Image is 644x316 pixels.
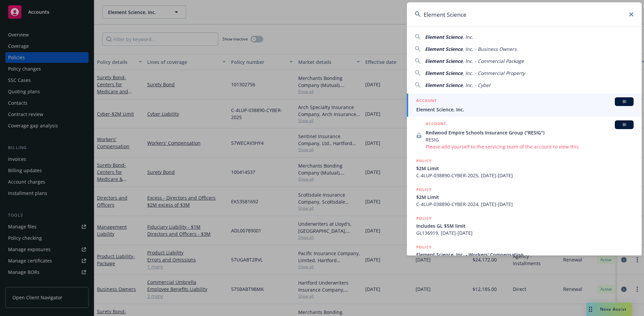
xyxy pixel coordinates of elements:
[463,70,525,76] span: , Inc. - Commercial Property
[618,122,631,128] span: BI
[463,46,517,52] span: , Inc. - Business Owners
[407,154,642,183] a: POLICY$2M LimitC-4LUP-038890-CYBER-2025, [DATE]-[DATE]
[407,94,642,117] a: ACCOUNTBIElement Science, Inc.
[618,99,631,105] span: BI
[407,2,642,26] input: Search...
[425,70,463,76] span: Element Science
[416,186,432,193] h5: POLICY
[426,120,446,128] h5: ACCOUNT
[416,215,432,222] h5: POLICY
[416,251,634,258] span: Element Science, Inc. - Workers' Compensation
[425,58,463,64] span: Element Science
[425,82,463,88] span: Element Science
[416,157,432,164] h5: POLICY
[426,143,634,150] span: Please add yourself to the servicing team of the account to view this.
[407,117,642,154] a: ACCOUNTBIRedwood Empire Schools Insurance Group ("RESIG")RESIGPlease add yourself to the servicin...
[416,97,437,105] h5: ACCOUNT
[416,172,634,179] span: C-4LUP-038890-CYBER-2025, [DATE]-[DATE]
[407,211,642,240] a: POLICYIncludes GL $5M limitGL136919, [DATE]-[DATE]
[426,129,634,136] span: Redwood Empire Schools Insurance Group ("RESIG")
[416,106,634,113] span: Element Science, Inc.
[426,136,634,143] span: RESIG
[416,229,634,236] span: GL136919, [DATE]-[DATE]
[425,46,463,52] span: Element Science
[407,240,642,269] a: POLICYElement Science, Inc. - Workers' Compensation
[416,222,634,229] span: Includes GL $5M limit
[416,165,634,172] span: $2M Limit
[463,34,473,40] span: , Inc.
[416,244,432,250] h5: POLICY
[407,183,642,211] a: POLICY$2M LimitC-4LUP-038890-CYBER-2024, [DATE]-[DATE]
[416,194,634,201] span: $2M Limit
[463,58,524,64] span: , Inc. - Commercial Package
[425,34,463,40] span: Element Science
[416,201,634,208] span: C-4LUP-038890-CYBER-2024, [DATE]-[DATE]
[463,82,491,88] span: , Inc. - Cyber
